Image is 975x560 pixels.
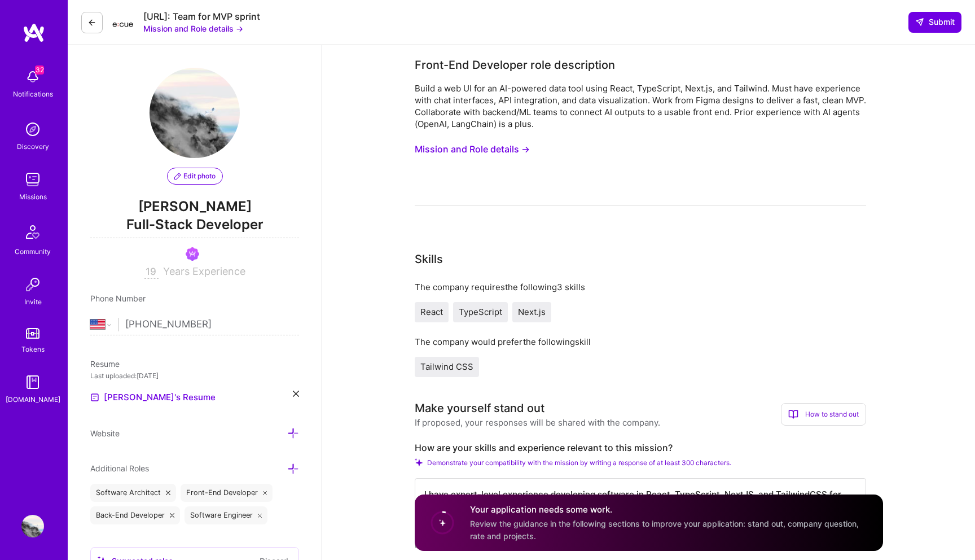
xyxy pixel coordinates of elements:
[518,307,546,317] span: Next.js
[19,218,46,246] img: Community
[415,478,866,537] textarea: I have expert-level experience developing software in React, TypeScript, NextJS, and TailwindCSS ...
[459,307,502,317] span: TypeScript
[420,361,473,372] span: Tailwind CSS
[420,307,443,317] span: React
[415,417,660,428] div: If proposed, your responses will be shared with the company.
[112,14,134,31] img: Company Logo
[90,294,146,303] span: Phone Number
[415,56,615,73] div: Front-End Developer role description
[21,65,44,88] img: bell
[915,17,924,27] i: icon SendLight
[90,428,120,438] span: Website
[415,336,866,348] div: The company would prefer the following skill
[21,168,44,191] img: teamwork
[915,16,955,28] span: Submit
[143,23,243,34] button: Mission and Role details →
[21,371,44,393] img: guide book
[415,281,866,293] div: The company requires the following 3 skills
[908,12,961,32] button: Submit
[90,393,99,402] img: Resume
[415,139,530,160] button: Mission and Role details →
[174,173,181,180] i: icon PencilPurple
[35,65,44,75] span: 32
[90,463,149,473] span: Additional Roles
[181,484,273,502] div: Front-End Developer
[21,118,44,141] img: discovery
[13,88,53,100] div: Notifications
[90,198,299,215] span: [PERSON_NAME]
[170,513,174,518] i: icon Close
[415,400,544,417] div: Make yourself stand out
[15,246,51,257] div: Community
[174,171,216,181] span: Edit photo
[186,247,199,261] img: Been on Mission
[470,504,869,516] h4: Your application needs some work.
[90,391,216,404] a: [PERSON_NAME]'s Resume
[293,391,299,397] i: icon Close
[21,515,44,537] img: User Avatar
[166,491,170,495] i: icon Close
[87,18,96,27] i: icon LeftArrowDark
[24,296,42,308] div: Invite
[90,484,176,502] div: Software Architect
[263,491,267,495] i: icon Close
[17,141,49,152] div: Discovery
[470,519,859,541] span: Review the guidance in the following sections to improve your application: stand out, company que...
[415,251,443,268] div: Skills
[150,68,240,158] img: User Avatar
[90,215,299,238] span: Full-Stack Developer
[415,442,866,454] label: How are your skills and experience relevant to this mission?
[415,82,866,130] div: Build a web UI for an AI-powered data tool using React, TypeScript, Next.js, and Tailwind. Must h...
[258,513,262,518] i: icon Close
[781,403,866,426] div: How to stand out
[185,506,268,524] div: Software Engineer
[163,265,245,277] span: Years Experience
[23,23,45,43] img: logo
[19,191,47,203] div: Missions
[125,308,299,341] input: +1 (000) 000-0000
[90,370,299,382] div: Last uploaded: [DATE]
[415,458,423,466] i: Check
[21,273,44,296] img: Invite
[143,11,260,23] div: [URL]: Team for MVP sprint
[167,168,223,185] button: Edit photo
[90,506,180,524] div: Back-End Developer
[21,343,45,355] div: Tokens
[144,265,159,279] input: XX
[788,409,798,419] i: icon BookOpen
[427,458,731,467] span: Demonstrate your compatibility with the mission by writing a response of at least 300 characters.
[26,328,39,339] img: tokens
[19,515,47,537] a: User Avatar
[90,359,120,369] span: Resume
[6,393,60,405] div: [DOMAIN_NAME]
